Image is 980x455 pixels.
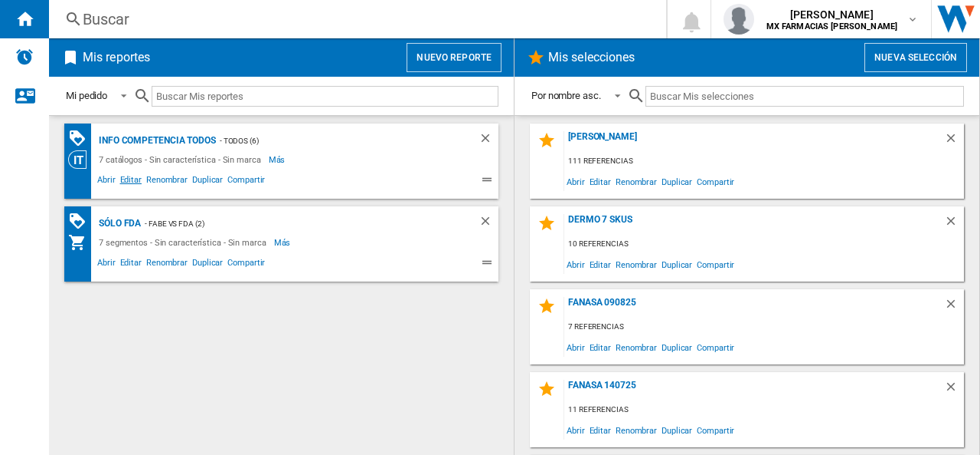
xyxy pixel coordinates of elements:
span: Más [274,233,293,252]
div: 7 referencias [564,318,964,337]
span: Editar [587,420,613,440]
span: Renombrar [144,256,190,274]
span: Compartir [694,254,737,275]
span: Renombrar [144,173,190,191]
div: Borrar [944,131,964,152]
div: Borrar [944,380,964,401]
span: Renombrar [613,171,659,192]
span: Duplicar [659,337,694,358]
div: FANASA 140725 [564,380,944,401]
div: [PERSON_NAME] [564,131,944,152]
div: Matriz de PROMOCIONES [68,129,95,148]
img: alerts-logo.svg [15,48,34,66]
input: Buscar Mis reportes [152,86,498,107]
h2: Mis reportes [80,43,153,72]
div: Borrar [479,214,498,233]
span: Duplicar [659,254,694,275]
span: Compartir [694,337,737,358]
span: Editar [587,254,613,275]
div: Borrar [944,214,964,235]
div: Matriz de PROMOCIONES [68,212,95,231]
div: Info competencia Todos [95,131,216,150]
div: Mi colección [68,233,95,252]
span: Editar [118,173,144,191]
span: Abrir [564,337,587,358]
span: Abrir [95,173,118,191]
div: Buscar [83,8,626,30]
div: FANASA 090825 [564,297,944,318]
div: Por nombre asc. [531,90,601,101]
h2: Mis selecciones [545,43,639,72]
div: 7 segmentos - Sin característica - Sin marca [95,233,274,252]
div: 11 referencias [564,401,964,420]
input: Buscar Mis selecciones [645,86,964,107]
div: 111 referencias [564,152,964,171]
button: Nueva selección [864,43,967,72]
div: - Fabe Vs FDA (2) [141,214,448,233]
span: Compartir [694,171,737,192]
span: Abrir [564,420,587,440]
span: Renombrar [613,254,659,275]
span: Abrir [95,256,118,274]
div: - TODOS (6) [216,131,448,150]
span: Abrir [564,171,587,192]
span: Compartir [694,420,737,440]
span: Duplicar [190,173,225,191]
span: Duplicar [659,420,694,440]
span: Abrir [564,254,587,275]
img: profile.jpg [724,4,754,35]
span: Duplicar [190,256,225,274]
span: [PERSON_NAME] [766,7,898,22]
span: Editar [118,256,144,274]
div: Visión Categoría [68,150,95,169]
span: Más [269,150,288,169]
span: Duplicar [659,171,694,192]
div: 7 catálogos - Sin característica - Sin marca [95,150,269,169]
div: Sólo FDA [95,214,141,233]
span: Editar [587,171,613,192]
div: Mi pedido [66,90,107,101]
div: Borrar [479,131,498,150]
span: Renombrar [613,420,659,440]
div: 10 referencias [564,235,964,254]
button: Nuevo reporte [407,43,501,72]
div: Borrar [944,297,964,318]
span: Compartir [225,256,267,274]
span: Renombrar [613,337,659,358]
div: Dermo 7 skus [564,214,944,235]
span: Compartir [225,173,267,191]
span: Editar [587,337,613,358]
b: MX FARMACIAS [PERSON_NAME] [766,21,898,31]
